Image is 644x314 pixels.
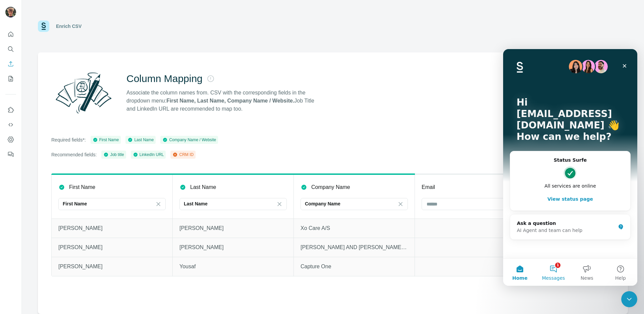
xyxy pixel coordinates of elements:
[93,137,119,143] div: First Name
[58,243,166,251] p: [PERSON_NAME]
[51,69,116,117] img: Surfe Illustration - Column Mapping
[5,133,16,146] button: Dashboard
[179,243,287,251] p: [PERSON_NAME]
[162,137,216,143] div: Company Name / Website
[621,291,637,307] iframe: Intercom live chat
[63,200,87,207] p: First Name
[126,89,320,113] p: Associate the column names from. CSV with the corresponding fields in the dropdown menu: Job Titl...
[301,224,408,232] p: Xo Care A/S
[179,224,287,232] p: [PERSON_NAME]
[127,137,154,143] div: Last Name
[5,43,16,55] button: Search
[503,49,637,286] iframe: Intercom live chat
[190,183,216,191] p: Last Name
[305,200,340,207] p: Company Name
[5,104,16,116] button: Use Surfe on LinkedIn
[5,28,16,40] button: Quick start
[5,119,16,131] button: Use Surfe API
[58,224,166,232] p: [PERSON_NAME]
[58,263,166,271] p: [PERSON_NAME]
[38,21,49,32] img: Surfe Logo
[5,148,16,160] button: Feedback
[184,200,208,207] p: Last Name
[301,263,408,271] p: Capture One
[51,151,97,158] p: Recommended fields:
[133,152,164,158] div: LinkedIn URL
[166,98,294,104] strong: First Name, Last Name, Company Name / Website.
[126,73,203,85] h2: Column Mapping
[311,183,350,191] p: Company Name
[172,152,194,158] div: CRM ID
[56,23,82,30] div: Enrich CSV
[5,58,16,70] button: Enrich CSV
[103,152,124,158] div: Job title
[5,73,16,85] button: My lists
[51,136,86,143] p: Required fields*:
[5,7,16,17] img: Avatar
[422,183,435,191] p: Email
[69,183,95,191] p: First Name
[301,243,408,251] p: [PERSON_NAME] AND [PERSON_NAME] Construction
[179,263,287,271] p: Yousaf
